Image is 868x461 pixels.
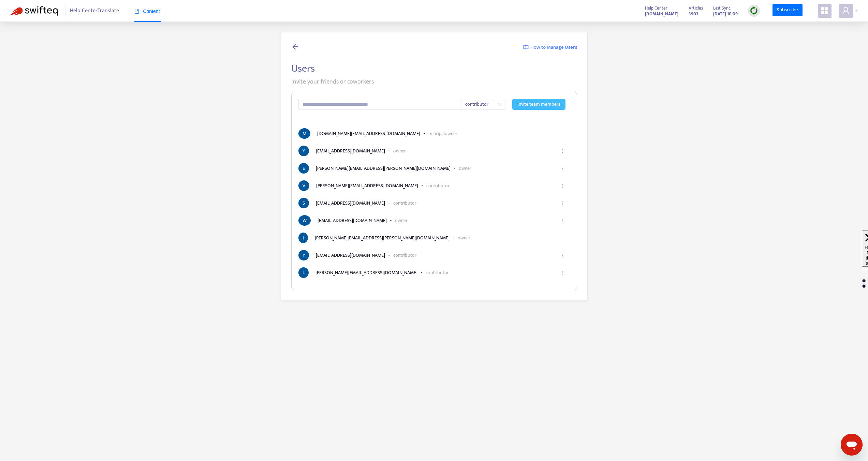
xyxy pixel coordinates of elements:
[388,252,390,259] b: -
[298,250,570,261] li: [EMAIL_ADDRESS][DOMAIN_NAME]
[560,183,565,188] span: ellipsis
[560,201,565,206] span: ellipsis
[842,6,850,15] span: user
[557,161,568,176] button: ellipsis
[395,217,408,224] p: owner
[454,165,455,172] b: -
[424,130,425,137] b: -
[523,43,577,52] a: How to Manage Users
[517,101,560,108] span: Invite team members
[689,4,703,12] span: Articles
[298,180,570,191] li: [PERSON_NAME][EMAIL_ADDRESS][DOMAIN_NAME]
[530,44,577,51] span: How to Manage Users
[773,4,803,16] a: Subscribe
[298,146,309,156] span: Y
[298,198,309,208] span: S
[10,6,58,16] img: Swifteq
[393,252,416,259] p: contributor
[421,269,422,276] b: -
[428,130,457,137] p: principal owner
[298,250,309,261] span: Y
[298,163,570,174] li: [PERSON_NAME][EMAIL_ADDRESS][PERSON_NAME][DOMAIN_NAME]
[291,77,577,87] p: Invite your friends or coworkers
[459,165,471,172] p: owner
[750,6,758,15] img: sync.dc5367851b00ba804db3.png
[689,10,698,18] strong: 3903
[298,215,570,226] li: [EMAIL_ADDRESS][DOMAIN_NAME]
[70,4,119,17] span: Help Center Translate
[821,6,829,15] span: appstore
[298,233,570,243] li: [PERSON_NAME][EMAIL_ADDRESS][PERSON_NAME][DOMAIN_NAME]
[298,128,310,139] span: M
[298,146,570,156] li: [EMAIL_ADDRESS][DOMAIN_NAME]
[645,10,678,18] a: [DOMAIN_NAME]
[422,182,423,189] b: -
[426,269,449,276] p: contributor
[298,128,570,139] li: [DOMAIN_NAME][EMAIL_ADDRESS][DOMAIN_NAME]
[512,99,565,110] button: Invite team members
[458,234,470,241] p: owner
[388,147,390,154] b: -
[560,166,565,171] span: ellipsis
[298,267,570,278] li: [PERSON_NAME][EMAIL_ADDRESS][DOMAIN_NAME]
[453,234,454,241] b: -
[557,144,568,159] button: ellipsis
[298,163,309,174] span: E
[388,199,390,207] b: -
[645,10,678,18] strong: [DOMAIN_NAME]
[298,180,309,191] span: V
[298,198,570,208] li: [EMAIL_ADDRESS][DOMAIN_NAME]
[134,9,160,14] span: Content
[298,267,309,278] span: L
[465,99,501,109] span: contributor
[645,4,667,12] span: Help Center
[557,178,568,193] button: ellipsis
[557,213,568,228] button: ellipsis
[560,149,565,153] span: ellipsis
[426,182,450,189] p: contributor
[298,233,308,243] span: J
[557,248,568,263] button: ellipsis
[390,217,392,224] b: -
[713,10,738,18] strong: [DATE] 10:09
[134,9,139,14] span: book
[560,253,565,258] span: ellipsis
[557,265,568,280] button: ellipsis
[291,62,577,75] h2: Users
[557,196,568,211] button: ellipsis
[393,199,416,207] p: contributor
[298,215,311,226] span: W
[523,45,529,50] img: image-link
[560,270,565,275] span: ellipsis
[393,147,406,154] p: owner
[713,4,731,12] span: Last Sync
[560,218,565,223] span: ellipsis
[841,434,863,456] iframe: メッセージングウィンドウを開くボタン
